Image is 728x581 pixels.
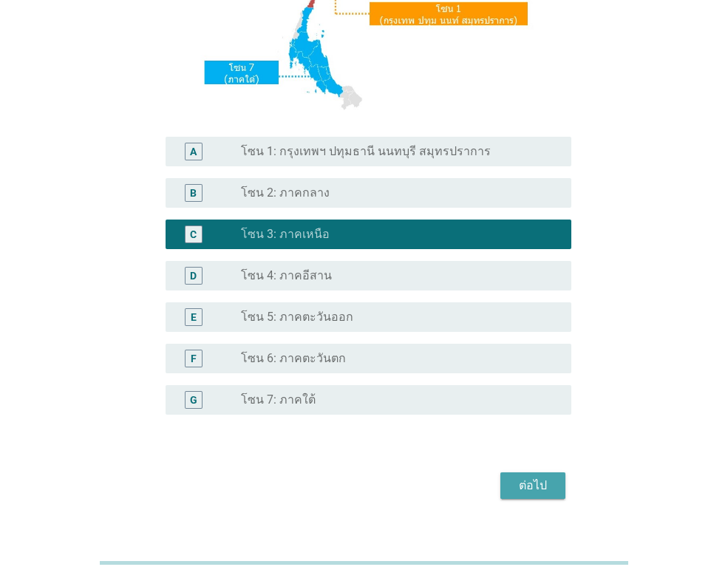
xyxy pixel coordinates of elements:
button: ต่อไป [500,472,565,499]
div: B [190,186,197,201]
div: F [191,351,197,367]
label: โซน 5: ภาคตะวันออก [241,310,353,325]
div: C [190,227,197,242]
div: E [191,310,197,325]
div: A [190,144,197,160]
div: D [190,268,197,284]
label: โซน 7: ภาคใต้ [241,393,316,407]
label: โซน 6: ภาคตะวันตก [241,351,346,366]
label: โซน 2: ภาคกลาง [241,186,330,200]
label: โซน 4: ภาคอีสาน [241,268,332,283]
label: โซน 1: กรุงเทพฯ ปทุมธานี นนทบุรี สมุทรปราการ [241,144,491,159]
div: ต่อไป [512,477,554,495]
div: G [190,393,197,408]
label: โซน 3: ภาคเหนือ [241,227,330,242]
